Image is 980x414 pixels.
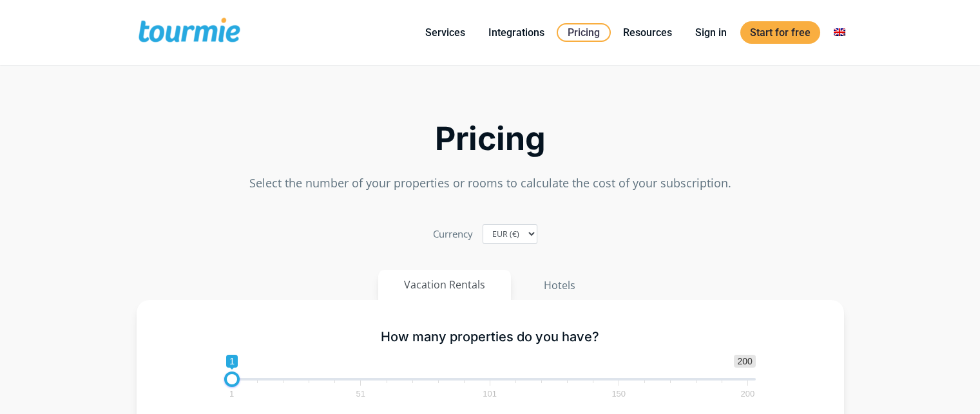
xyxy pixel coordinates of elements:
[613,24,682,41] a: Resources
[137,124,844,154] h2: Pricing
[433,225,473,243] label: Currency
[517,270,602,301] button: Hotels
[137,174,844,192] p: Select the number of your properties or rooms to calculate the cost of your subscription.
[557,23,611,42] a: Pricing
[224,329,756,345] h5: How many properties do you have?
[354,391,367,397] span: 51
[739,391,757,397] span: 200
[734,355,755,368] span: 200
[610,391,628,397] span: 150
[416,24,475,41] a: Services
[740,21,820,44] a: Start for free
[481,391,499,397] span: 101
[227,391,236,397] span: 1
[226,355,238,368] span: 1
[479,24,554,41] a: Integrations
[378,270,511,300] button: Vacation Rentals
[686,24,736,41] a: Sign in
